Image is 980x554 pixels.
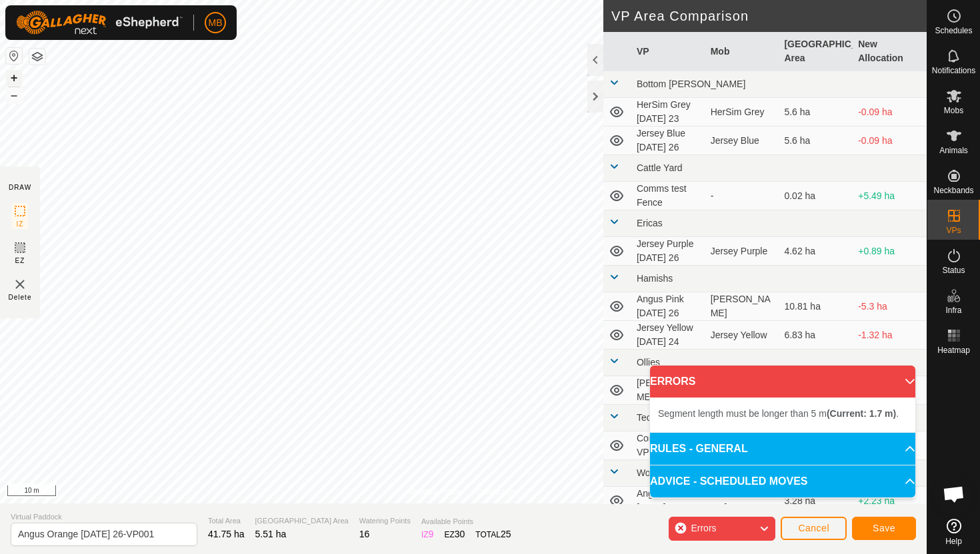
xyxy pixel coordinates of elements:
button: Reset Map [6,48,22,64]
span: Status [942,266,965,274]
div: EZ [444,527,465,541]
span: 9 [429,529,434,539]
p-accordion-header: ADVICE - SCHEDULED MOVES [650,465,915,497]
img: VP [12,276,28,292]
td: HerSim Grey [DATE] 23 [631,98,705,127]
span: 30 [455,529,465,539]
td: Angus Pink [DATE] 26 [631,292,705,321]
td: -5.3 ha [853,292,927,321]
div: HerSim Grey [711,105,774,119]
span: Available Points [421,516,511,527]
span: Techno [637,412,667,423]
span: Errors [691,523,716,533]
span: MB [209,16,223,30]
th: [GEOGRAPHIC_DATA] Area [779,32,853,71]
th: Mob [705,32,779,71]
div: [PERSON_NAME] [711,487,774,515]
a: Help [927,513,980,551]
td: 5.6 ha [779,127,853,155]
td: +5.49 ha [853,182,927,210]
span: 41.75 ha [208,529,245,539]
p-accordion-header: ERRORS [650,366,915,398]
span: Cattle Yard [637,162,683,173]
span: Help [945,537,962,545]
td: 10.81 ha [779,292,853,321]
div: [PERSON_NAME] [711,292,774,320]
span: IZ [17,219,24,229]
td: [PERSON_NAME] [DATE] 26 [631,376,705,405]
button: + [6,70,22,86]
span: 16 [359,529,370,539]
span: Virtual Paddock [11,511,197,523]
span: Cancel [798,523,829,533]
td: -0.09 ha [853,127,927,155]
th: VP [631,32,705,71]
span: Schedules [935,27,972,35]
img: Gallagher Logo [16,11,183,35]
p-accordion-content: ERRORS [650,398,915,432]
th: New Allocation [853,32,927,71]
span: Delete [9,292,32,302]
a: Privacy Policy [411,486,461,498]
span: Ollies [637,357,660,368]
td: Jersey Blue [DATE] 26 [631,127,705,155]
span: Hamishs [637,273,673,284]
span: Save [873,523,895,533]
button: Save [852,517,916,540]
td: 0.02 ha [779,182,853,210]
span: 25 [501,529,511,539]
td: 5.6 ha [779,98,853,127]
span: Heatmap [937,346,970,354]
div: TOTAL [475,527,511,541]
div: Jersey Yellow [711,328,774,342]
span: EZ [15,256,25,266]
td: +0.89 ha [853,237,927,266]
button: Map Layers [29,49,45,65]
span: [GEOGRAPHIC_DATA] Area [255,515,349,527]
h2: VP Area Comparison [611,8,927,24]
button: – [6,87,22,103]
span: ADVICE - SCHEDULED MOVES [650,473,807,489]
span: VPs [946,226,961,234]
span: Segment length must be longer than 5 m . [658,408,899,419]
div: DRAW [9,182,31,192]
td: 6.83 ha [779,321,853,350]
td: Comms test Fence [631,182,705,210]
td: Comms Test VP [631,431,705,460]
span: Total Area [208,515,245,527]
span: 5.51 ha [255,529,287,539]
span: Neckbands [933,186,973,194]
span: Watering Points [359,515,411,527]
a: Contact Us [477,486,516,498]
span: RULES - GENERAL [650,441,748,457]
div: IZ [421,527,433,541]
span: ERRORS [650,374,695,390]
div: Jersey Blue [711,134,774,148]
span: Infra [945,306,961,314]
td: 3.28 ha [779,487,853,515]
span: Animals [939,146,968,154]
td: 4.62 ha [779,237,853,266]
td: Jersey Purple [DATE] 26 [631,237,705,266]
td: Angus [DATE][DATE] 26 [631,487,705,515]
td: -0.09 ha [853,98,927,127]
div: - [711,189,774,203]
span: Mobs [944,107,963,115]
div: Jersey Purple [711,244,774,258]
b: (Current: 1.7 m) [827,408,896,419]
td: +2.23 ha [853,487,927,515]
span: Bottom [PERSON_NAME] [637,79,745,89]
td: -1.32 ha [853,321,927,350]
span: Ericas [637,218,663,228]
span: Woolshed [637,467,678,478]
td: Jersey Yellow [DATE] 24 [631,321,705,350]
span: Notifications [932,67,975,75]
div: Open chat [934,474,974,514]
p-accordion-header: RULES - GENERAL [650,433,915,465]
button: Cancel [781,517,847,540]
